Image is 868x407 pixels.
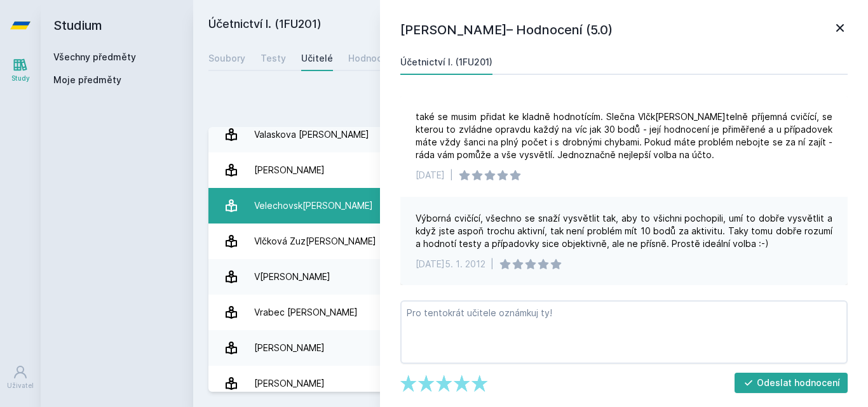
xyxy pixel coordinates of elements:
[208,295,853,330] a: Vrabec [PERSON_NAME] 1 hodnocení 2.0
[3,51,38,90] a: Study
[416,169,445,182] div: [DATE]
[416,258,485,270] div: [DATE]5. 1. 2012
[254,229,376,254] div: Vlčková Zuz[PERSON_NAME]
[208,52,245,65] div: Soubory
[254,157,325,183] div: [PERSON_NAME]
[254,193,373,218] div: Velechovsk[PERSON_NAME]
[261,52,286,65] div: Testy
[7,381,34,390] div: Uživatel
[208,117,853,152] a: Valaskova [PERSON_NAME] 5 hodnocení 4.0
[208,188,853,224] a: Velechovsk[PERSON_NAME] 8 hodnocení 4.0
[254,122,369,147] div: Valaskova [PERSON_NAME]
[208,366,853,401] a: [PERSON_NAME] 11 hodnocení 5.0
[208,224,853,259] a: Vlčková Zuz[PERSON_NAME] 2 hodnocení 5.0
[348,52,395,65] div: Hodnocení
[416,110,832,161] div: také se musim přidat ke kladně hodnotícím. Slečna Vlčk[PERSON_NAME]telně příjemná cvičící, se kte...
[735,373,848,393] button: Odeslat hodnocení
[416,212,832,250] div: Výborná cvičící, všechno se snaží vysvětlit tak, aby to všichni pochopili, umí to dobře vysvětlit...
[53,74,121,86] span: Moje předměty
[348,46,395,71] a: Hodnocení
[3,358,38,397] a: Uživatel
[11,74,30,83] div: Study
[208,259,853,295] a: V[PERSON_NAME] 2 hodnocení 1.0
[254,300,358,325] div: Vrabec [PERSON_NAME]
[261,46,286,71] a: Testy
[53,51,136,62] a: Všechny předměty
[254,371,325,396] div: [PERSON_NAME]
[208,330,853,366] a: [PERSON_NAME] 14 hodnocení 1.6
[450,169,453,182] div: |
[208,152,853,188] a: [PERSON_NAME] 23 hodnocení 4.5
[301,52,333,65] div: Učitelé
[491,258,494,270] div: |
[301,46,333,71] a: Učitelé
[254,264,330,290] div: V[PERSON_NAME]
[208,46,245,71] a: Soubory
[208,15,710,36] h2: Účetnictví I. (1FU201)
[254,335,325,361] div: [PERSON_NAME]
